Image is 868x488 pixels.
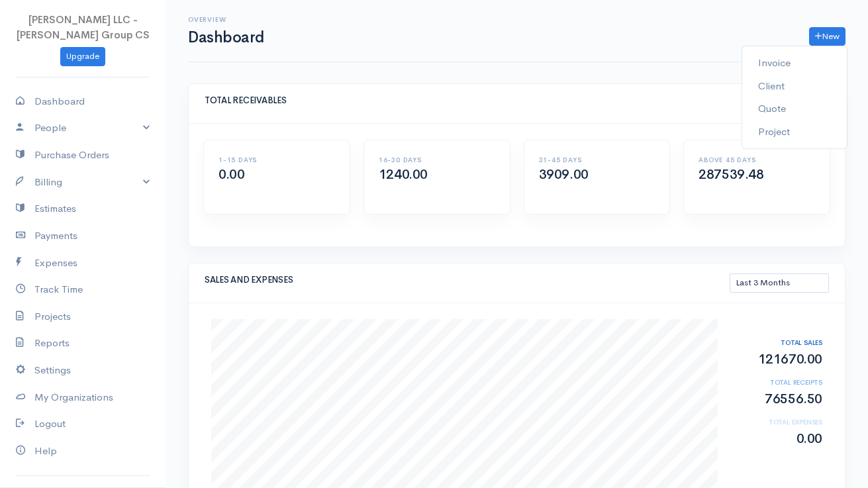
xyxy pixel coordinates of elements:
h1: Dashboard [188,29,264,46]
h6: TOTAL EXPENSES [732,418,822,426]
h6: TOTAL RECEIPTS [732,379,822,386]
a: Quote [742,97,847,121]
h6: ABOVE 45 DAYS [699,156,815,164]
a: New [809,27,845,46]
a: Project [742,120,847,143]
h2: 76556.50 [732,392,822,407]
h2: 121670.00 [732,352,822,367]
h6: 1-15 DAYS [218,156,335,164]
h6: Overview [188,16,264,23]
span: 1240.00 [379,166,428,183]
span: 0.00 [218,166,244,183]
h6: 31-45 DAYS [539,156,655,164]
h5: SALES AND EXPENSES [205,275,730,285]
span: 3909.00 [539,166,589,183]
h5: TOTAL RECEIVABLES [205,96,829,105]
a: Client [742,74,847,97]
span: 287539.48 [699,166,763,183]
h2: 0.00 [732,432,822,446]
span: [PERSON_NAME] LLC - [PERSON_NAME] Group CS [17,13,150,41]
a: Upgrade [60,47,105,66]
h6: TOTAL SALES [732,339,822,346]
h6: 16-30 DAYS [379,156,495,164]
a: Invoice [742,52,847,75]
